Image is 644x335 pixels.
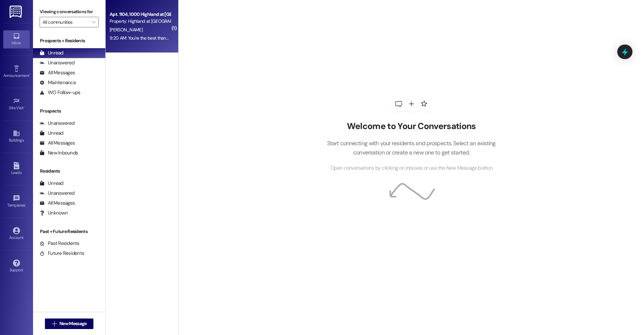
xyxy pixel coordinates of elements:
[40,250,84,257] div: Future Residents
[3,30,30,48] a: Inbox
[3,128,30,146] a: Buildings
[59,320,86,327] span: New Message
[33,168,105,175] div: Residents
[45,318,94,329] button: New Message
[3,257,30,275] a: Support
[317,121,506,132] h2: Welcome to Your Conversations
[40,120,75,127] div: Unanswered
[40,130,63,137] div: Unread
[92,19,95,25] i: 
[40,190,75,197] div: Unanswered
[110,27,143,33] span: [PERSON_NAME]
[10,6,23,18] img: ResiDesk Logo
[40,210,68,217] div: Unknown
[3,225,30,243] a: Account
[40,140,75,147] div: All Messages
[40,50,63,56] div: Unread
[40,200,75,207] div: All Messages
[33,228,105,235] div: Past + Future Residents
[29,72,30,77] span: •
[317,139,506,157] p: Start connecting with your residents and prospects. Select an existing conversation or create a n...
[40,89,80,96] div: WO Follow-ups
[3,193,30,211] a: Templates •
[40,7,99,17] label: Viewing conversations for
[24,105,25,109] span: •
[43,17,88,27] input: All communities
[40,150,78,156] div: New Inbounds
[3,95,30,113] a: Site Visit •
[40,59,75,66] div: Unanswered
[25,202,26,207] span: •
[110,11,171,18] div: Apt. 1104, 1000 Highland at [GEOGRAPHIC_DATA]
[52,321,57,326] i: 
[40,180,63,187] div: Unread
[330,164,492,172] span: Open conversations by clicking on inboxes or use the New Message button
[33,37,105,44] div: Prospects + Residents
[40,79,76,86] div: Maintenance
[110,18,171,25] div: Property: Highland at [GEOGRAPHIC_DATA]
[33,108,105,115] div: Prospects
[40,240,80,247] div: Past Residents
[40,69,75,76] div: All Messages
[110,35,224,41] div: 9:20 AM: You're the best thank you! Please keep me posted!
[3,160,30,178] a: Leads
